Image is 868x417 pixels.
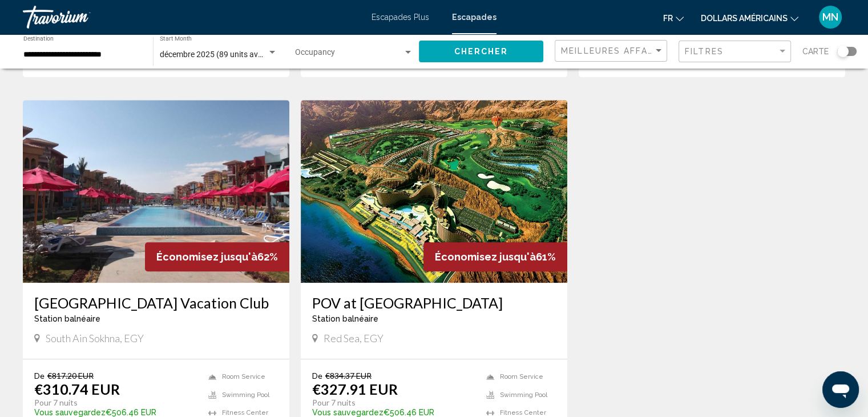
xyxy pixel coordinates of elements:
[454,47,508,57] span: Chercher
[663,10,684,26] button: Changer de langue
[34,380,120,398] p: €310.74 EUR
[34,294,278,311] a: [GEOGRAPHIC_DATA] Vacation Club
[312,380,398,398] p: €327.91 EUR
[663,14,673,23] font: fr
[312,408,383,417] span: Vous sauvegardez
[561,46,669,55] span: Meilleures affaires
[222,391,269,399] span: Swimming Pool
[701,14,788,23] font: dollars américains
[435,251,536,263] span: Économisez jusqu'à
[47,371,94,380] span: €817.20 EUR
[500,373,543,380] span: Room Service
[561,46,664,56] mat-select: Sort by
[419,41,543,62] button: Chercher
[685,47,724,56] span: Filtres
[372,13,429,22] a: Escapades Plus
[312,408,475,417] p: €506.46 EUR
[34,408,106,417] span: Vous sauvegardez
[23,6,360,29] a: Travorium
[34,371,45,380] span: De
[46,332,144,344] span: South Ain Sokhna, EGY
[802,43,829,59] span: Carte
[145,242,289,271] div: 62%
[301,100,567,283] img: ii_psk1.jpg
[423,242,567,271] div: 61%
[312,371,322,380] span: De
[222,409,268,416] span: Fitness Center
[34,408,197,417] p: €506.46 EUR
[324,332,383,344] span: Red Sea, EGY
[312,314,378,323] span: Station balnéaire
[500,409,546,416] span: Fitness Center
[34,398,197,408] p: Pour 7 nuits
[500,391,547,399] span: Swimming Pool
[822,371,859,408] iframe: Bouton de lancement de la fenêtre de messagerie
[23,100,289,283] img: ii_prz1.jpg
[822,11,838,23] font: MN
[156,251,257,263] span: Économisez jusqu'à
[312,398,475,408] p: Pour 7 nuits
[160,50,284,59] span: décembre 2025 (89 units available)
[325,371,372,380] span: €834.37 EUR
[701,10,798,26] button: Changer de devise
[34,314,100,323] span: Station balnéaire
[679,40,791,63] button: Filter
[815,5,845,29] button: Menu utilisateur
[452,13,496,22] a: Escapades
[312,294,556,311] a: POV at [GEOGRAPHIC_DATA]
[222,373,265,380] span: Room Service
